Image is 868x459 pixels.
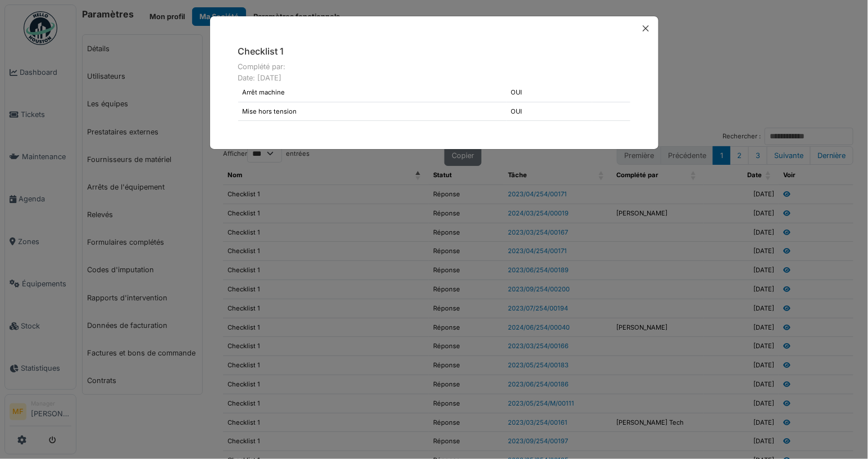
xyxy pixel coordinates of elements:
button: Close [638,21,653,36]
h6: Checklist 1 [238,46,630,57]
td: Mise hors tension [238,102,507,121]
td: Arrêt machine [238,83,507,102]
div: Complété par: [238,61,630,72]
td: OUI [507,83,592,102]
div: Date: [DATE] [238,73,630,83]
td: OUI [507,102,592,121]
